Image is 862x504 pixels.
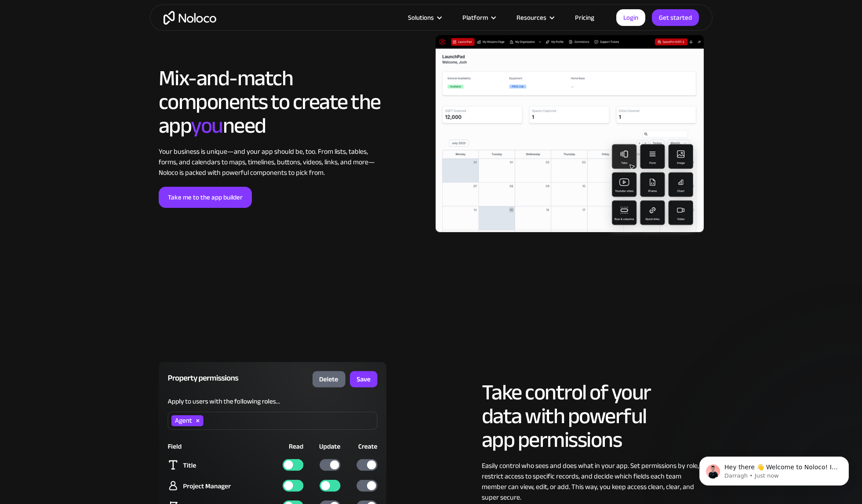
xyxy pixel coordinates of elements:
a: Take me to the app builder [159,187,252,208]
a: Pricing [564,12,605,23]
div: Resources [506,12,564,23]
h2: Mix-and-match components to create the app need [159,66,381,138]
iframe: Intercom notifications message [686,438,862,500]
div: Solutions [397,12,451,23]
a: home [164,11,216,25]
h2: Take control of your data with powerful app permissions [482,381,704,452]
div: Solutions [408,12,434,23]
div: Easily control who sees and does what in your app. Set permissions by role, restrict access to sp... [482,460,704,503]
div: Platform [451,12,506,23]
div: Platform [462,12,488,23]
a: Login [616,9,645,26]
div: Your business is unique—and your app should be, too. From lists, tables, forms, and calendars to ... [159,146,381,178]
span: you [191,105,223,146]
div: Resources [516,12,546,23]
a: Get started [652,9,699,26]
